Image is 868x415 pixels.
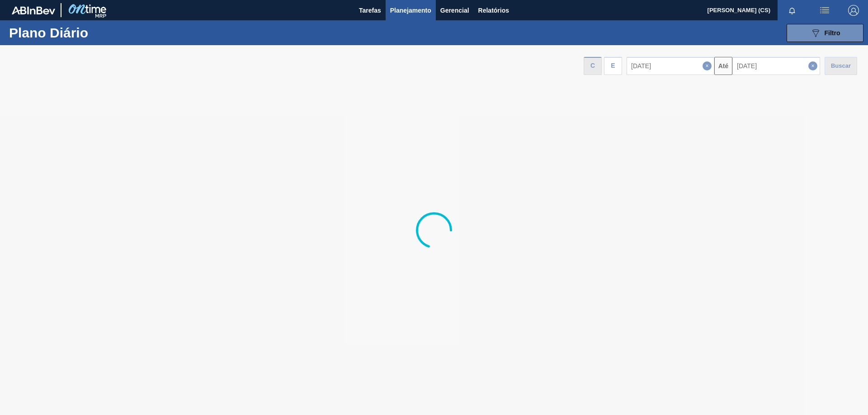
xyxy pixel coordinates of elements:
[440,5,469,16] span: Gerencial
[390,5,431,16] span: Planejamento
[819,5,830,16] img: userActions
[848,5,859,16] img: Logout
[12,6,55,14] img: TNhmsLtSVTkK8tSr43FrP2fwEKptu5GPRR3wAAAABJRU5ErkJggg==
[9,28,167,38] h1: Plano Diário
[787,24,863,42] button: Filtro
[825,29,840,37] span: Filtro
[359,5,381,16] span: Tarefas
[478,5,509,16] span: Relatórios
[778,4,807,17] button: Notificações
